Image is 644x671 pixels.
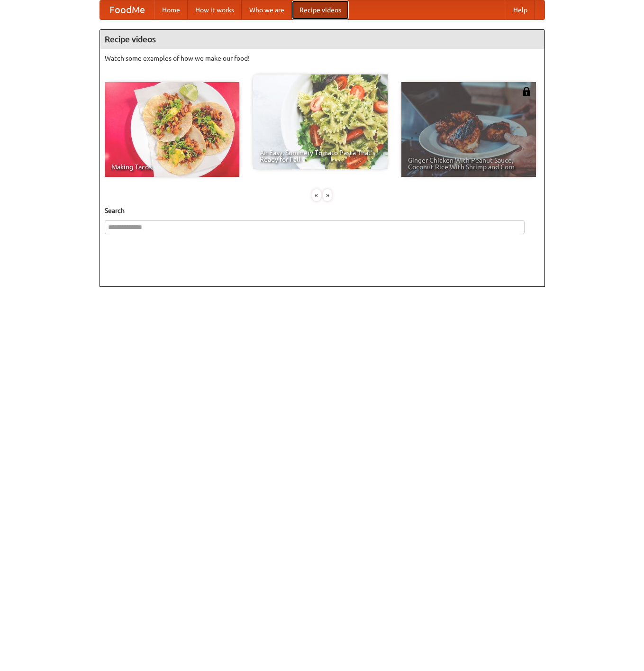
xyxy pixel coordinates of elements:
a: Recipe videos [292,0,349,19]
span: Making Tacos [111,164,233,170]
img: 483408.png [522,87,531,96]
a: Help [506,0,535,19]
div: » [323,189,332,201]
h5: Search [105,206,540,215]
span: An Easy, Summery Tomato Pasta That's Ready for Fall [260,149,381,163]
p: Watch some examples of how we make our food! [105,54,540,63]
a: Making Tacos [105,82,239,177]
h4: Recipe videos [100,30,544,49]
a: FoodMe [100,0,154,19]
a: Home [154,0,188,19]
a: An Easy, Summery Tomato Pasta That's Ready for Fall [253,74,388,169]
a: Who we are [242,0,292,19]
a: How it works [188,0,242,19]
div: « [312,189,321,201]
